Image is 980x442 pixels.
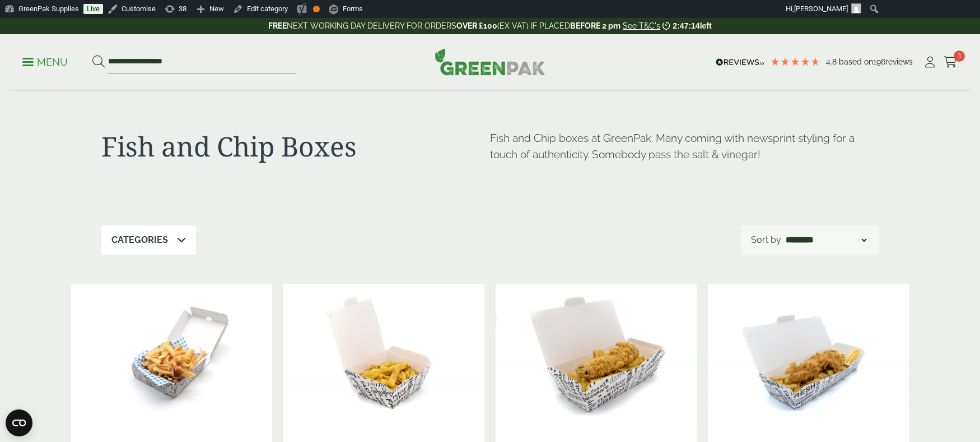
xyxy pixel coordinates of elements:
span: left [700,21,712,30]
img: GreenPak Supplies [435,48,545,75]
strong: FREE [268,21,287,30]
strong: OVER £100 [456,21,497,30]
select: Shop order [783,233,869,247]
a: Live [83,4,103,14]
a: Menu [22,56,68,67]
span: reviews [885,57,913,66]
span: 4.8 [826,57,839,66]
span: 2:47:14 [673,21,699,30]
span: 196 [873,57,885,66]
div: 4.79 Stars [770,57,820,67]
img: IMG_4679 [283,284,484,424]
span: Based on [839,57,873,66]
span: [PERSON_NAME] [794,4,848,13]
img: IMG_4700 [496,284,697,424]
i: My Account [923,57,937,68]
span: 3 [954,50,965,62]
i: Cart [944,57,958,68]
img: IMG_4701 [708,284,909,424]
button: Open CMP widget [6,409,32,436]
p: Menu [22,56,68,69]
h1: Fish and Chip Boxes [101,130,490,163]
img: 2520069 Square News Fish n Chip Corrugated Box - Open with Chips [71,284,272,424]
p: Categories [111,233,168,247]
p: Fish and Chip boxes at GreenPak. Many coming with newsprint styling for a touch of authenticity. ... [490,130,879,163]
a: See T&C's [623,21,660,30]
strong: BEFORE 2 pm [570,21,620,30]
p: Sort by [751,233,781,247]
a: 3 [944,54,958,71]
div: OK [313,6,320,12]
img: REVIEWS.io [716,58,764,66]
